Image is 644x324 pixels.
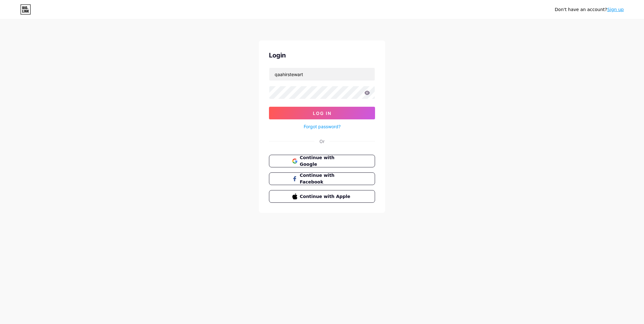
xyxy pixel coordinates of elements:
[269,51,375,60] div: Login
[313,111,331,116] span: Log In
[319,138,325,145] div: Or
[607,7,624,12] a: Sign up
[300,172,352,185] span: Continue with Facebook
[555,6,624,13] div: Don't have an account?
[269,190,375,203] button: Continue with Apple
[304,123,341,130] a: Forgot password?
[269,155,375,167] button: Continue with Google
[300,154,352,168] span: Continue with Google
[269,107,375,119] button: Log In
[269,172,375,185] button: Continue with Facebook
[269,68,375,81] input: Username
[300,193,352,200] span: Continue with Apple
